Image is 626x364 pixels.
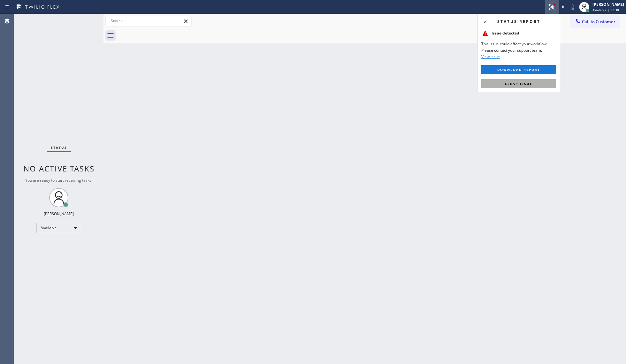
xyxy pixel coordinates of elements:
input: Search [106,16,191,26]
span: No active tasks [23,163,95,174]
span: Status [51,145,67,150]
div: [PERSON_NAME] [44,211,74,216]
div: Available [36,223,81,233]
span: You are ready to start receiving tasks. [25,178,92,183]
div: [PERSON_NAME] [592,2,624,7]
button: Mute [568,3,577,11]
button: Call to Customer [571,16,620,28]
span: Available | 22:30 [592,8,619,12]
span: Call to Customer [582,19,615,25]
